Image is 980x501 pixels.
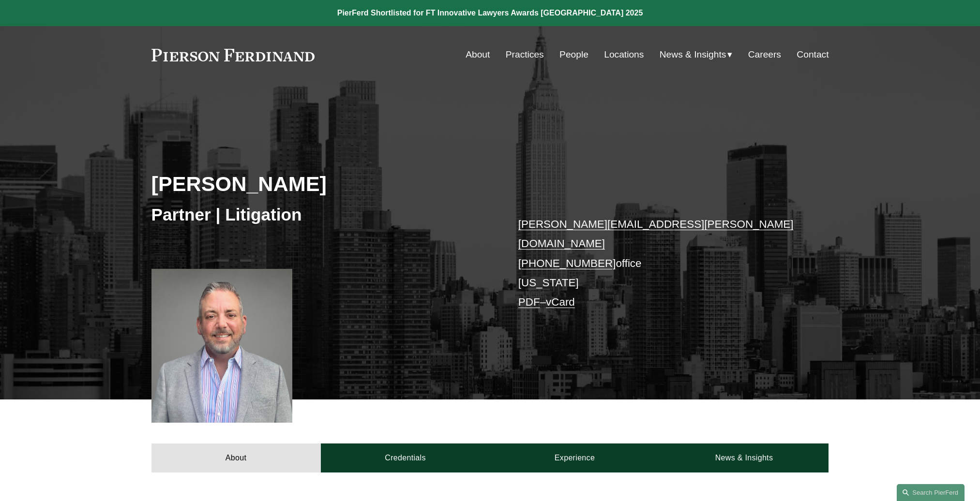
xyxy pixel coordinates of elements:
a: About [466,45,490,64]
a: People [559,45,588,64]
a: News & Insights [659,443,829,472]
a: vCard [546,296,575,308]
span: News & Insights [660,46,726,63]
a: Careers [748,45,781,64]
a: About [151,443,321,472]
a: [PHONE_NUMBER] [518,257,616,269]
a: Contact [797,45,829,64]
a: Credentials [321,443,490,472]
h3: Partner | Litigation [151,204,490,225]
a: Locations [604,45,644,64]
h2: [PERSON_NAME] [151,171,490,196]
p: office [US_STATE] – [518,215,800,312]
a: folder dropdown [660,45,733,64]
a: PDF [518,296,540,308]
a: Search this site [897,484,965,501]
a: Practices [506,45,544,64]
a: [PERSON_NAME][EMAIL_ADDRESS][PERSON_NAME][DOMAIN_NAME] [518,218,794,250]
a: Experience [490,443,660,472]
